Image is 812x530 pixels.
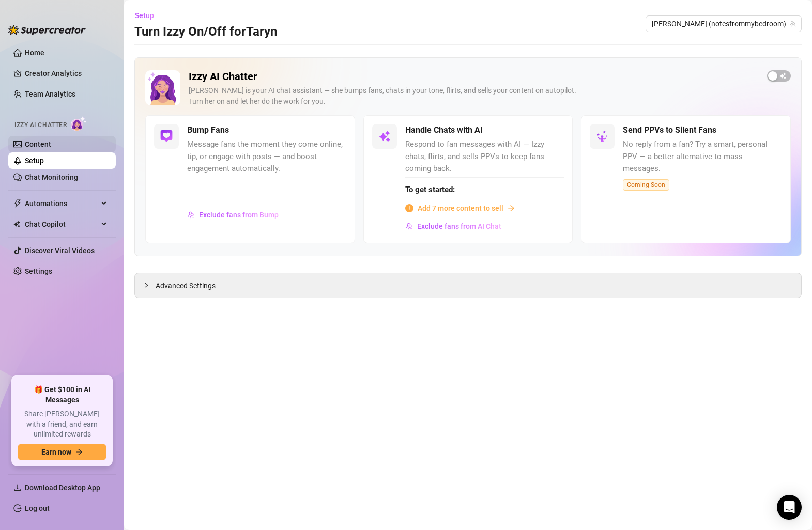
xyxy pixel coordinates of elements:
button: Exclude fans from Bump [187,207,279,223]
span: download [13,484,22,492]
a: Settings [25,267,52,275]
a: Chat Monitoring [25,173,78,181]
span: Exclude fans from AI Chat [417,222,501,230]
span: 🎁 Get $100 in AI Messages [18,385,106,405]
span: Setup [135,11,154,20]
div: [PERSON_NAME] is your AI chat assistant — she bumps fans, chats in your tone, flirts, and sells y... [189,85,759,107]
img: Chat Copilot [13,221,20,228]
span: Automations [25,195,98,212]
img: AI Chatter [71,116,87,131]
a: Team Analytics [25,90,75,98]
div: Open Intercom Messenger [777,495,802,520]
span: Respond to fan messages with AI — Izzy chats, flirts, and sells PPVs to keep fans coming back. [405,138,564,175]
span: collapsed [143,282,149,288]
img: svg%3e [596,130,608,143]
span: arrow-right [508,205,515,212]
button: Exclude fans from AI Chat [405,218,502,235]
h3: Turn Izzy On/Off for Taryn [134,24,277,40]
span: Chat Copilot [25,216,98,232]
img: svg%3e [160,130,173,143]
a: Content [25,140,51,148]
a: Discover Viral Videos [25,246,95,255]
a: Home [25,49,44,57]
span: Advanced Settings [156,280,216,291]
button: Earn nowarrow-right [18,444,106,460]
a: Log out [25,504,50,512]
a: Setup [25,157,44,165]
span: Share [PERSON_NAME] with a friend, and earn unlimited rewards [18,409,106,440]
a: Creator Analytics [25,65,108,82]
span: Download Desktop App [25,484,100,492]
h5: Bump Fans [187,124,229,136]
h5: Handle Chats with AI [405,124,483,136]
span: Exclude fans from Bump [199,211,279,219]
img: svg%3e [378,130,391,143]
span: team [790,21,796,27]
span: Coming Soon [623,179,669,191]
button: Setup [134,7,162,24]
img: logo-BBDzfeDw.svg [8,25,86,35]
strong: To get started: [405,185,455,194]
img: Izzy AI Chatter [145,70,180,105]
span: Taryn (notesfrommybedroom) [652,16,795,32]
div: collapsed [143,279,156,291]
span: Izzy AI Chatter [14,120,67,130]
img: svg%3e [188,211,195,219]
span: Add 7 more content to sell [418,202,503,214]
span: arrow-right [75,448,83,456]
h2: Izzy AI Chatter [189,70,759,83]
span: thunderbolt [13,199,22,208]
img: svg%3e [406,223,413,230]
span: Earn now [41,448,71,456]
span: No reply from a fan? Try a smart, personal PPV — a better alternative to mass messages. [623,138,782,175]
h5: Send PPVs to Silent Fans [623,124,716,136]
span: Message fans the moment they come online, tip, or engage with posts — and boost engagement automa... [187,138,346,175]
span: info-circle [405,204,413,212]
